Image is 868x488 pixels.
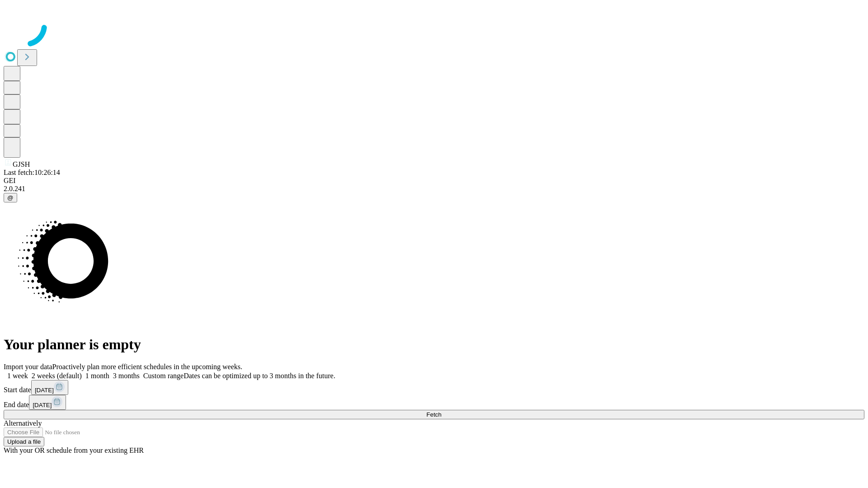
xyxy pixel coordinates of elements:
[32,372,82,380] span: 2 weeks (default)
[4,410,864,419] button: Fetch
[4,185,864,193] div: 2.0.241
[33,402,52,408] span: [DATE]
[426,411,441,418] span: Fetch
[4,380,864,395] div: Start date
[4,419,42,427] span: Alternatively
[7,372,28,380] span: 1 week
[4,336,864,353] h1: Your planner is empty
[7,194,14,201] span: @
[4,395,864,410] div: End date
[4,437,44,446] button: Upload a file
[4,446,144,454] span: With your OR schedule from your existing EHR
[13,160,30,168] span: GJSH
[35,387,54,394] span: [DATE]
[4,177,864,185] div: GEI
[85,372,109,380] span: 1 month
[4,363,52,371] span: Import your data
[184,372,335,380] span: Dates can be optimized up to 3 months in the future.
[52,363,242,371] span: Proactively plan more efficient schedules in the upcoming weeks.
[31,380,68,395] button: [DATE]
[4,169,60,176] span: Last fetch: 10:26:14
[4,193,17,202] button: @
[113,372,140,380] span: 3 months
[29,395,66,410] button: [DATE]
[143,372,184,380] span: Custom range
